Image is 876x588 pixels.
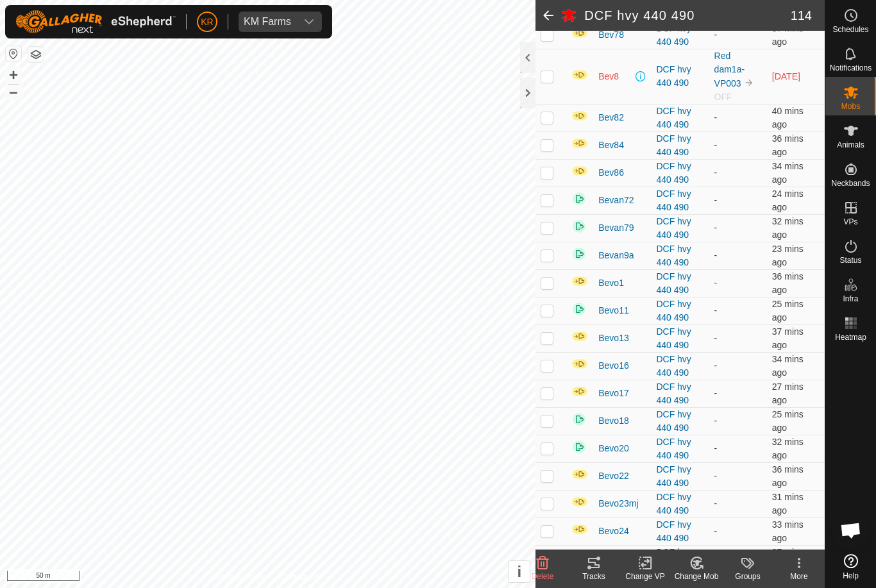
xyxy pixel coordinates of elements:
[656,353,703,380] div: DCF hvy 440 490
[722,571,773,582] div: Groups
[714,278,718,288] app-display-virtual-paddock-transition: -
[772,23,804,47] span: 15 Oct 2025 at 11:11 am
[15,10,176,33] img: Gallagher Logo
[656,187,703,214] div: DCF hvy 440 490
[28,47,44,62] button: Map Layers
[598,414,628,428] span: Bevo18
[656,63,703,90] div: DCF hvy 440 490
[532,572,554,581] span: Delete
[568,571,619,582] div: Tracks
[714,223,718,233] app-display-virtual-paddock-transition: -
[772,106,804,130] span: 15 Oct 2025 at 11:08 am
[841,103,860,110] span: Mobs
[598,70,619,83] span: Bev8
[744,78,754,88] img: to
[714,471,718,481] app-display-virtual-paddock-transition: -
[598,249,634,262] span: Bevan9a
[598,276,624,290] span: Bevo1
[656,215,703,242] div: DCF hvy 440 490
[571,246,587,262] img: returning on
[791,6,812,25] span: 114
[714,195,718,205] app-display-virtual-paddock-transition: -
[656,325,703,352] div: DCF hvy 440 490
[714,360,718,371] app-display-virtual-paddock-transition: -
[598,194,634,207] span: Bevan72
[656,105,703,131] div: DCF hvy 440 490
[714,250,718,260] app-display-virtual-paddock-transition: -
[598,469,628,483] span: Bevo22
[772,189,804,212] span: 15 Oct 2025 at 11:24 am
[772,161,804,185] span: 15 Oct 2025 at 11:14 am
[656,132,703,159] div: DCF hvy 440 490
[772,299,804,323] span: 15 Oct 2025 at 11:23 am
[280,571,318,583] a: Contact Us
[772,409,804,433] span: 15 Oct 2025 at 11:23 am
[598,28,624,42] span: Bev78
[772,519,804,543] span: 15 Oct 2025 at 11:15 am
[571,412,587,427] img: returning on
[714,112,718,122] app-display-virtual-paddock-transition: -
[837,141,864,149] span: Animals
[656,408,703,435] div: DCF hvy 440 490
[584,8,790,23] h2: DCF hvy 440 490
[772,492,804,516] span: 15 Oct 2025 at 11:17 am
[571,110,588,121] img: In Progress
[772,244,804,267] span: 15 Oct 2025 at 11:25 am
[714,333,718,343] app-display-virtual-paddock-transition: -
[714,51,745,88] a: Red dam1a-VP003
[714,498,718,508] app-display-virtual-paddock-transition: -
[239,12,296,32] span: KM Farms
[773,571,825,582] div: More
[843,218,857,226] span: VPs
[201,15,213,29] span: KR
[598,497,638,510] span: Bevo23mj
[598,221,634,235] span: Bevan79
[714,305,718,315] app-display-virtual-paddock-transition: -
[598,139,624,152] span: Bev84
[598,304,628,317] span: Bevo11
[598,332,628,345] span: Bevo13
[656,22,703,49] div: DCF hvy 440 490
[598,525,628,538] span: Bevo24
[598,387,628,400] span: Bevo17
[832,26,868,33] span: Schedules
[714,416,718,426] app-display-virtual-paddock-transition: -
[656,270,703,297] div: DCF hvy 440 490
[571,138,588,149] img: In Progress
[772,271,804,295] span: 15 Oct 2025 at 11:12 am
[571,28,588,38] img: In Progress
[571,219,587,234] img: returning on
[598,111,624,124] span: Bev82
[835,333,866,341] span: Heatmap
[6,46,21,62] button: Reset Map
[619,571,671,582] div: Change VP
[843,295,858,303] span: Infra
[671,571,722,582] div: Change Mob
[825,549,876,585] a: Help
[772,326,804,350] span: 15 Oct 2025 at 11:11 am
[714,92,732,102] span: OFF
[571,386,588,397] img: In Progress
[296,12,322,32] div: dropdown trigger
[571,165,588,176] img: In Progress
[656,298,703,324] div: DCF hvy 440 490
[772,437,804,460] span: 15 Oct 2025 at 11:16 am
[832,511,870,550] div: Open chat
[656,160,703,187] div: DCF hvy 440 490
[772,71,800,81] span: 20 Sep 2025 at 2:15 pm
[6,84,21,99] button: –
[772,382,804,405] span: 15 Oct 2025 at 11:21 am
[839,256,861,264] span: Status
[772,133,804,157] span: 15 Oct 2025 at 11:12 am
[571,439,587,455] img: returning on
[714,167,718,178] app-display-virtual-paddock-transition: -
[571,276,588,287] img: In Progress
[598,359,628,373] span: Bevo16
[772,354,804,378] span: 15 Oct 2025 at 11:14 am
[656,546,703,573] div: DCF hvy 440 490
[571,524,588,535] img: In Progress
[772,464,804,488] span: 15 Oct 2025 at 11:12 am
[571,331,588,342] img: In Progress
[714,526,718,536] app-display-virtual-paddock-transition: -
[571,69,588,80] img: In Progress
